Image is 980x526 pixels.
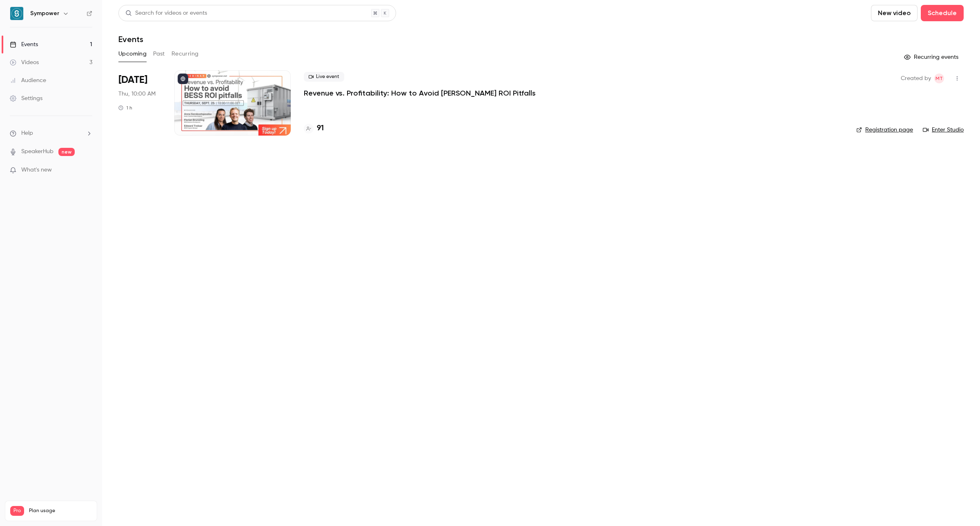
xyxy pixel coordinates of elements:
[118,105,132,111] div: 1 h
[10,58,39,67] div: Videos
[900,51,964,64] button: Recurring events
[58,148,75,156] span: new
[10,129,92,138] li: help-dropdown-opener
[10,94,42,103] div: Settings
[304,88,536,98] a: Revenue vs. Profitability: How to Avoid [PERSON_NAME] ROI Pitfalls
[304,123,324,134] a: 91
[82,167,92,174] iframe: Noticeable Trigger
[921,5,964,21] button: Schedule
[10,40,38,49] div: Events
[153,47,165,60] button: Past
[923,126,964,134] a: Enter Studio
[125,9,207,18] div: Search for videos or events
[10,76,46,85] div: Audience
[317,123,324,134] h4: 91
[10,506,24,516] span: Pro
[171,47,199,60] button: Recurring
[30,9,59,18] h6: Sympower
[856,126,913,134] a: Registration page
[29,508,92,514] span: Plan usage
[118,47,147,60] button: Upcoming
[10,7,23,20] img: Sympower
[21,129,33,138] span: Help
[871,5,918,21] button: New video
[118,74,147,87] span: [DATE]
[118,90,156,98] span: Thu, 10:00 AM
[935,74,943,83] span: MT
[21,166,52,174] span: What's new
[118,70,161,136] div: Sep 25 Thu, 10:00 AM (Europe/Amsterdam)
[21,147,53,156] a: SpeakerHub
[934,74,944,83] span: Manon Thomas
[901,74,931,83] span: Created by
[118,34,143,44] h1: Events
[304,72,344,82] span: Live event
